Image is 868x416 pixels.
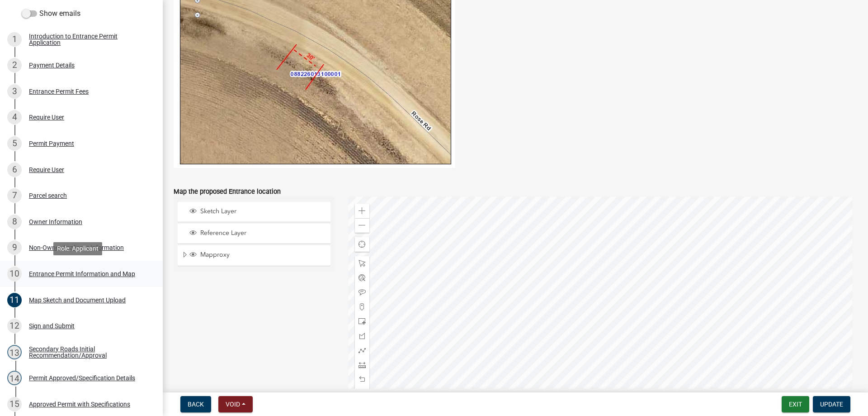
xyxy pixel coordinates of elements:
[7,293,22,307] div: 11
[355,204,369,218] div: Zoom in
[180,396,211,412] button: Back
[29,62,75,68] div: Payment Details
[7,397,22,411] div: 15
[226,401,240,408] span: Void
[53,242,102,255] div: Role: Applicant
[29,219,82,225] div: Owner Information
[7,267,22,281] div: 10
[7,215,22,229] div: 8
[181,251,188,260] span: Expand
[29,297,126,303] div: Map Sketch and Document Upload
[820,401,843,408] span: Update
[782,396,809,412] button: Exit
[29,167,64,173] div: Require User
[198,251,327,259] span: Mapproxy
[29,271,135,277] div: Entrance Permit Information and Map
[198,207,327,215] span: Sketch Layer
[813,396,850,412] button: Update
[355,237,369,252] div: Find my location
[29,401,130,407] div: Approved Permit with Specifications
[29,114,64,120] div: Require User
[7,345,22,359] div: 13
[177,200,331,269] ul: Layer List
[188,207,327,216] div: Sketch Layer
[174,189,281,195] label: Map the proposed Entrance location
[7,240,22,255] div: 9
[7,371,22,385] div: 14
[355,218,369,233] div: Zoom out
[29,323,75,329] div: Sign and Submit
[7,32,22,47] div: 1
[29,192,67,199] div: Parcel search
[178,245,330,266] li: Mapproxy
[7,136,22,151] div: 5
[7,84,22,99] div: 3
[188,251,327,260] div: Mapproxy
[218,396,253,412] button: Void
[29,140,74,147] div: Permit Payment
[198,229,327,237] span: Reference Layer
[188,401,204,408] span: Back
[7,188,22,203] div: 7
[188,229,327,238] div: Reference Layer
[29,244,124,251] div: Non-Owner Applicant Information
[22,8,80,19] label: Show emails
[7,319,22,333] div: 12
[29,346,148,359] div: Secondary Roads Initial Recommendation/Approval
[29,88,89,95] div: Entrance Permit Fees
[7,110,22,124] div: 4
[7,163,22,177] div: 6
[178,224,330,244] li: Reference Layer
[29,33,148,46] div: Introduction to Entrance Permit Application
[7,58,22,72] div: 2
[29,375,135,381] div: Permit Approved/Specification Details
[178,202,330,222] li: Sketch Layer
